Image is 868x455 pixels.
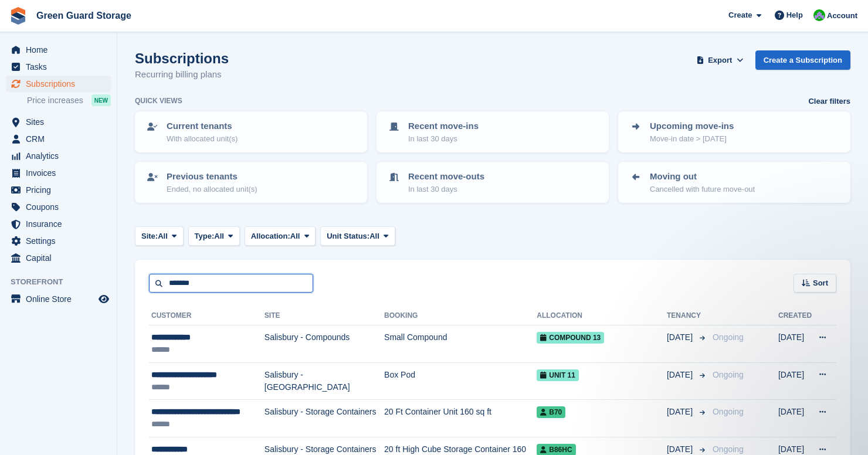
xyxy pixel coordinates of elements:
[713,407,744,416] span: Ongoing
[813,277,828,289] span: Sort
[251,230,290,242] span: Allocation:
[813,9,825,21] img: Jonathan Bailey
[26,165,96,181] span: Invoices
[378,113,608,151] a: Recent move-ins In last 30 days
[26,42,96,58] span: Home
[408,133,479,145] p: In last 30 days
[327,230,369,242] span: Unit Status:
[808,96,850,107] a: Clear filters
[167,184,257,195] p: Ended, no allocated unit(s)
[778,325,812,363] td: [DATE]
[167,133,238,145] p: With allocated unit(s)
[26,250,96,266] span: Capital
[26,216,96,232] span: Insurance
[135,96,182,106] h6: Quick views
[167,170,257,184] p: Previous tenants
[537,307,667,325] th: Allocation
[27,94,111,107] a: Price increases NEW
[195,230,215,242] span: Type:
[265,362,384,400] td: Salisbury - [GEOGRAPHIC_DATA]
[6,199,111,215] a: menu
[378,163,608,202] a: Recent move-outs In last 30 days
[141,230,158,242] span: Site:
[26,131,96,147] span: CRM
[167,120,238,133] p: Current tenants
[265,325,384,363] td: Salisbury - Compounds
[6,131,111,147] a: menu
[6,165,111,181] a: menu
[6,148,111,164] a: menu
[778,362,812,400] td: [DATE]
[136,163,366,202] a: Previous tenants Ended, no allocated unit(s)
[136,113,366,151] a: Current tenants With allocated unit(s)
[245,226,316,246] button: Allocation: All
[650,184,755,195] p: Cancelled with future move-out
[135,226,184,246] button: Site: All
[667,406,695,418] span: [DATE]
[26,59,96,75] span: Tasks
[650,133,734,145] p: Move-in date > [DATE]
[6,291,111,307] a: menu
[713,370,744,379] span: Ongoing
[408,170,484,184] p: Recent move-outs
[6,76,111,92] a: menu
[728,9,752,21] span: Create
[6,250,111,266] a: menu
[384,325,537,363] td: Small Compound
[27,95,83,106] span: Price increases
[369,230,379,242] span: All
[384,362,537,400] td: Box Pod
[26,114,96,130] span: Sites
[97,292,111,306] a: Preview store
[6,59,111,75] a: menu
[827,10,857,22] span: Account
[619,163,849,202] a: Moving out Cancelled with future move-out
[149,307,265,325] th: Customer
[91,94,111,106] div: NEW
[26,148,96,164] span: Analytics
[26,76,96,92] span: Subscriptions
[537,332,604,344] span: Compound 13
[26,233,96,249] span: Settings
[265,307,384,325] th: Site
[694,50,746,70] button: Export
[158,230,168,242] span: All
[320,226,395,246] button: Unit Status: All
[667,331,695,344] span: [DATE]
[32,6,136,25] a: Green Guard Storage
[713,332,744,342] span: Ongoing
[6,216,111,232] a: menu
[265,400,384,437] td: Salisbury - Storage Containers
[11,276,117,288] span: Storefront
[778,400,812,437] td: [DATE]
[408,120,479,133] p: Recent move-ins
[26,199,96,215] span: Coupons
[650,120,734,133] p: Upcoming move-ins
[214,230,224,242] span: All
[408,184,484,195] p: In last 30 days
[708,55,732,66] span: Export
[755,50,850,70] a: Create a Subscription
[537,369,579,381] span: Unit 11
[6,233,111,249] a: menu
[26,291,96,307] span: Online Store
[650,170,755,184] p: Moving out
[6,114,111,130] a: menu
[384,400,537,437] td: 20 Ft Container Unit 160 sq ft
[188,226,240,246] button: Type: All
[6,42,111,58] a: menu
[713,444,744,454] span: Ongoing
[384,307,537,325] th: Booking
[135,68,229,82] p: Recurring billing plans
[619,113,849,151] a: Upcoming move-ins Move-in date > [DATE]
[26,182,96,198] span: Pricing
[290,230,300,242] span: All
[537,406,565,418] span: B70
[667,369,695,381] span: [DATE]
[667,307,708,325] th: Tenancy
[9,7,27,25] img: stora-icon-8386f47178a22dfd0bd8f6a31ec36ba5ce8667c1dd55bd0f319d3a0aa187defe.svg
[6,182,111,198] a: menu
[786,9,803,21] span: Help
[778,307,812,325] th: Created
[135,50,229,66] h1: Subscriptions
